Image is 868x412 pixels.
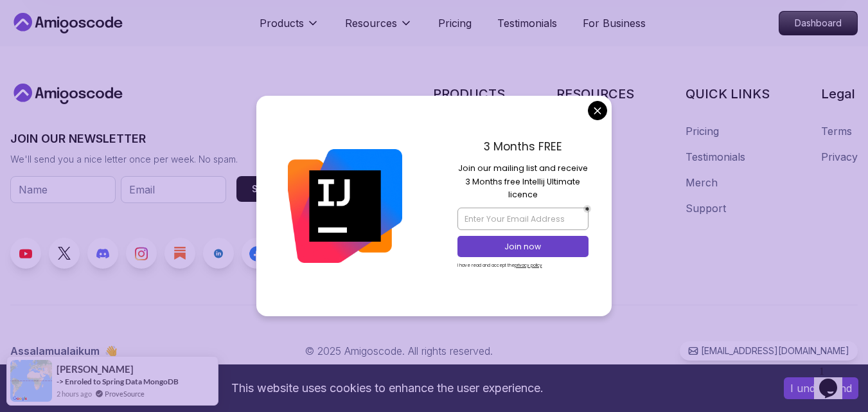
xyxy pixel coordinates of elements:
[345,15,397,31] p: Resources
[164,238,195,269] a: Blog link
[203,238,234,269] a: LinkedIn link
[121,176,226,203] input: Email
[57,388,92,399] span: 2 hours ago
[105,388,145,399] a: ProveSource
[236,176,298,202] button: Submit
[260,15,319,41] button: Products
[583,15,646,31] a: For Business
[438,15,472,31] a: Pricing
[10,374,765,402] div: This website uses cookies to enhance the user experience.
[305,343,493,359] p: © 2025 Amigoscode. All rights reserved.
[65,377,179,386] a: Enroled to Spring Data MongoDB
[10,153,298,166] p: We'll send you a nice letter once per week. No spam.
[821,123,852,139] a: Terms
[87,238,118,269] a: Discord link
[49,238,80,269] a: Twitter link
[57,377,64,386] span: ->
[260,15,304,31] p: Products
[814,361,855,399] iframe: chat widget
[784,377,858,399] button: Accept cookies
[686,149,745,165] a: Testimonials
[686,201,726,216] a: Support
[126,238,157,269] a: Instagram link
[252,183,283,195] div: Submit
[10,176,116,203] input: Name
[686,85,770,103] h3: QUICK LINKS
[680,341,858,361] a: [EMAIL_ADDRESS][DOMAIN_NAME]
[497,15,557,31] a: Testimonials
[10,130,298,148] h3: JOIN OUR NEWSLETTER
[103,341,121,361] span: 👋
[821,85,858,103] h3: Legal
[701,345,849,357] p: [EMAIL_ADDRESS][DOMAIN_NAME]
[345,15,412,41] button: Resources
[10,238,41,269] a: Youtube link
[821,149,858,165] a: Privacy
[433,85,505,103] h3: PRODUCTS
[686,123,719,139] a: Pricing
[779,11,858,35] a: Dashboard
[686,175,718,190] a: Merch
[779,12,857,35] p: Dashboard
[57,364,134,375] span: [PERSON_NAME]
[10,360,52,402] img: provesource social proof notification image
[10,343,118,359] p: Assalamualaikum
[242,238,272,269] a: Facebook link
[556,85,634,103] h3: RESOURCES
